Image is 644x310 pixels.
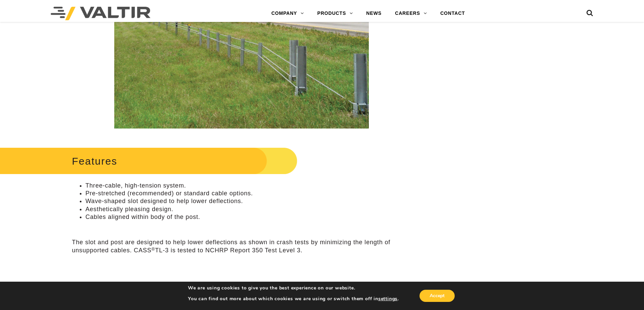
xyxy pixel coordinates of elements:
[86,205,411,213] li: Aesthetically pleasing design.
[51,7,150,20] img: Valtir
[433,7,472,20] a: CONTACT
[420,290,455,302] button: Accept
[188,296,399,302] p: You can find out more about which cookies we are using or switch them off in .
[86,182,411,190] li: Three-cable, high-tension system.
[86,213,411,221] li: Cables aligned within body of the post.
[359,7,388,20] a: NEWS
[86,197,411,205] li: Wave-shaped slot designed to help lower deflections.
[311,7,360,20] a: PRODUCTS
[388,7,434,20] a: CAREERS
[188,285,399,291] p: We are using cookies to give you the best experience on our website.
[86,190,411,197] li: Pre-stretched (recommended) or standard cable options.
[265,7,311,20] a: COMPANY
[72,238,411,254] p: The slot and post are designed to help lower deflections as shown in crash tests by minimizing th...
[378,296,398,302] button: settings
[151,247,155,252] sup: ®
